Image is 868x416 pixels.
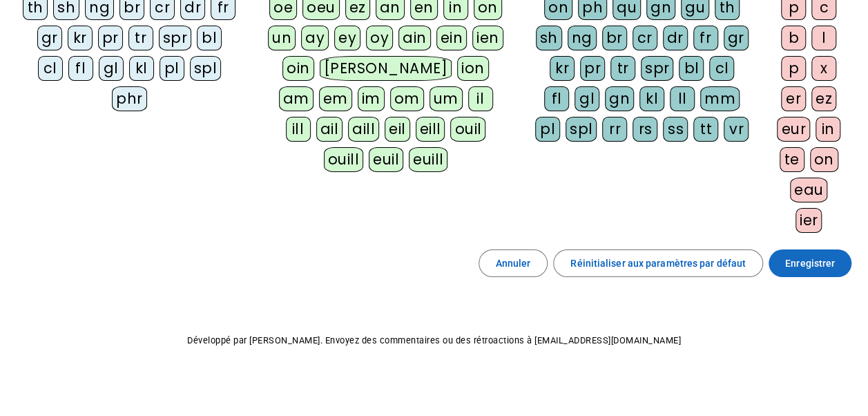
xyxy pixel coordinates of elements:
[98,26,123,50] div: pr
[605,86,634,111] div: gn
[780,147,804,172] div: te
[679,56,704,81] div: bl
[430,86,463,111] div: um
[129,56,154,81] div: kl
[398,26,431,50] div: ain
[369,147,403,172] div: euil
[544,86,569,111] div: fl
[38,56,63,81] div: cl
[68,26,93,50] div: kr
[286,117,311,142] div: ill
[811,56,836,81] div: x
[816,117,840,142] div: in
[409,147,447,172] div: euill
[68,56,93,81] div: fl
[282,56,314,81] div: oin
[416,117,445,142] div: eill
[785,255,835,272] span: Enregistrer
[663,26,688,50] div: dr
[641,56,674,81] div: spr
[468,86,493,111] div: il
[724,117,749,142] div: vr
[709,56,734,81] div: cl
[268,26,296,50] div: un
[795,208,822,233] div: ier
[160,56,184,81] div: pl
[700,86,740,111] div: mm
[790,178,828,202] div: eau
[663,117,688,142] div: ss
[575,86,599,111] div: gl
[390,86,424,111] div: om
[436,26,467,50] div: ein
[358,86,385,111] div: im
[159,26,192,50] div: spr
[781,56,806,81] div: p
[580,56,605,81] div: pr
[316,117,343,142] div: ail
[633,26,657,50] div: cr
[11,332,857,349] p: Développé par [PERSON_NAME]. Envoyez des commentaires ou des rétroactions à [EMAIL_ADDRESS][DOMAI...
[810,147,838,172] div: on
[670,86,695,111] div: ll
[633,117,657,142] div: rs
[37,26,62,50] div: gr
[279,86,314,111] div: am
[366,26,393,50] div: oy
[128,26,153,50] div: tr
[570,255,746,272] span: Réinitialiser aux paramètres par défaut
[639,86,664,111] div: kl
[472,26,503,50] div: ien
[693,117,718,142] div: tt
[496,255,531,272] span: Annuler
[334,26,360,50] div: ey
[777,117,810,142] div: eur
[319,86,352,111] div: em
[320,56,452,81] div: [PERSON_NAME]
[190,56,222,81] div: spl
[197,26,222,50] div: bl
[535,117,560,142] div: pl
[348,117,379,142] div: aill
[769,249,851,277] button: Enregistrer
[112,86,147,111] div: phr
[550,56,575,81] div: kr
[610,56,635,81] div: tr
[811,86,836,111] div: ez
[99,56,124,81] div: gl
[301,26,329,50] div: ay
[385,117,410,142] div: eil
[457,56,489,81] div: ion
[553,249,763,277] button: Réinitialiser aux paramètres par défaut
[450,117,485,142] div: ouil
[724,26,749,50] div: gr
[568,26,597,50] div: ng
[536,26,562,50] div: sh
[602,26,627,50] div: br
[324,147,363,172] div: ouill
[602,117,627,142] div: rr
[811,26,836,50] div: l
[566,117,597,142] div: spl
[781,26,806,50] div: b
[479,249,548,277] button: Annuler
[781,86,806,111] div: er
[693,26,718,50] div: fr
